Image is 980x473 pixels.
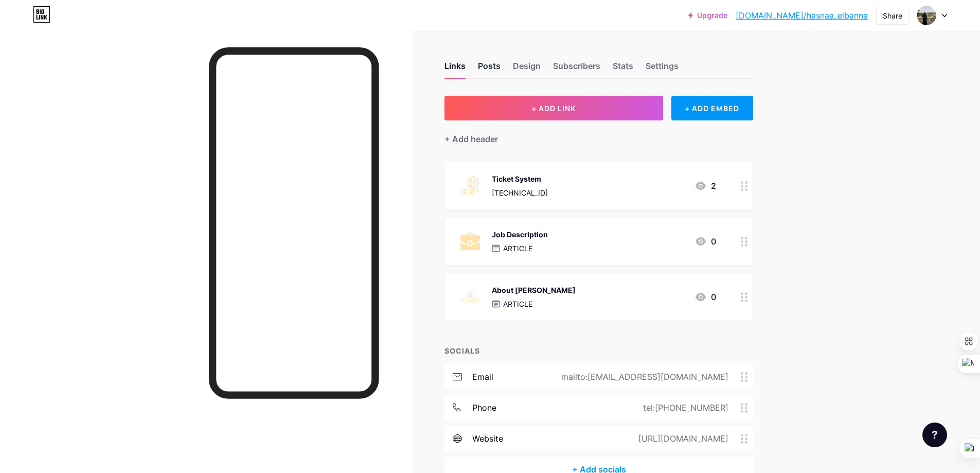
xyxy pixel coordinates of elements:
div: Subscribers [553,60,600,78]
div: Settings [646,60,679,78]
div: About [PERSON_NAME] [492,285,576,295]
div: SOCIALS [444,345,753,356]
div: Design [513,60,541,78]
button: + ADD LINK [444,96,663,120]
div: [TECHNICAL_ID] [492,187,548,198]
img: Ticket System [457,172,484,199]
div: + Add header [444,133,498,145]
div: Share [883,10,902,21]
div: mailto:[EMAIL_ADDRESS][DOMAIN_NAME] [545,371,741,383]
div: Posts [478,60,501,78]
span: + ADD LINK [531,104,576,113]
img: About ElBanna [457,284,484,310]
div: 0 [694,291,716,303]
p: ARTICLE [503,243,532,254]
div: tel:[PHONE_NUMBER] [627,401,741,414]
img: Job Description [457,228,484,255]
div: phone [472,401,496,414]
div: Job Description [492,229,548,240]
div: website [472,432,503,445]
div: Stats [613,60,633,78]
div: email [472,371,493,383]
div: Ticket System [492,173,548,184]
div: [URL][DOMAIN_NAME] [622,432,741,445]
div: 0 [694,235,716,248]
div: 2 [694,180,716,192]
div: Links [444,60,466,78]
a: [DOMAIN_NAME]/hasnaa_elbanna [736,9,868,22]
a: Upgrade [688,11,727,20]
p: ARTICLE [503,299,532,309]
img: Hasnaa Agreen [917,6,936,25]
div: + ADD EMBED [671,96,753,120]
